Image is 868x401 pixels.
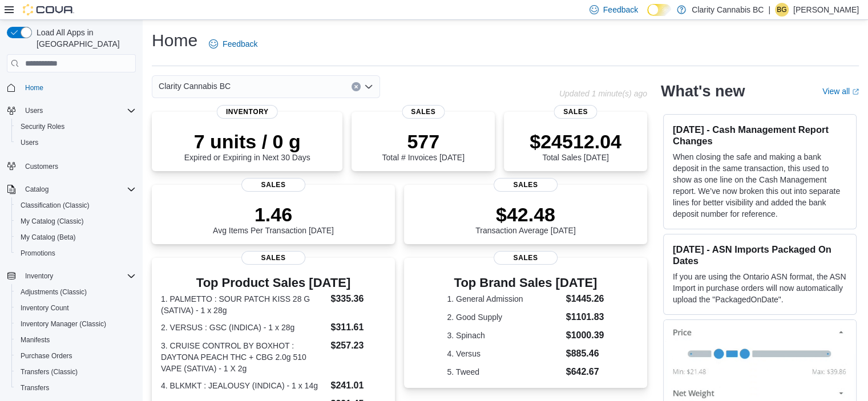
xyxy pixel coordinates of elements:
dd: $311.61 [330,321,385,334]
a: Manifests [16,333,54,347]
span: Catalog [25,185,49,194]
a: Transfers [16,381,54,395]
button: Inventory Manager (Classic) [11,316,140,332]
span: Inventory [21,269,136,283]
button: Users [2,103,140,119]
span: Security Roles [21,122,64,131]
span: Home [21,80,136,95]
span: Manifests [16,333,136,347]
dd: $241.01 [330,379,385,392]
p: 1.46 [213,203,334,226]
button: Classification (Classic) [11,197,140,213]
span: My Catalog (Beta) [16,230,136,244]
span: Feedback [223,38,257,50]
h3: Top Product Sales [DATE] [161,276,386,290]
h2: What's new [661,82,745,100]
dt: 3. CRUISE CONTROL BY BOXHOT : DAYTONA PEACH THC + CBG 2.0g 510 VAPE (SATIVA) - 1 X 2g [161,340,326,374]
input: Dark Mode [647,4,671,16]
dt: 1. General Admission [447,293,561,305]
span: Transfers (Classic) [16,365,136,379]
button: Security Roles [11,119,140,135]
p: 577 [382,130,464,153]
button: Purchase Orders [11,348,140,364]
dd: $642.67 [566,365,604,379]
span: Manifests [21,335,50,345]
a: View allExternal link [822,87,859,96]
span: Adjustments (Classic) [16,285,136,299]
span: BG [777,3,786,17]
button: Open list of options [364,82,373,91]
span: Promotions [21,249,55,258]
span: Users [16,136,136,149]
button: Promotions [11,245,140,261]
p: $24512.04 [530,130,621,153]
button: Adjustments (Classic) [11,284,140,300]
a: Purchase Orders [16,349,77,363]
span: Sales [494,251,558,265]
span: Sales [554,105,597,119]
dd: $1101.83 [566,310,604,324]
h1: Home [152,29,197,52]
p: | [768,3,770,17]
button: Customers [2,157,140,174]
div: Expired or Expiring in Next 30 Days [184,130,310,162]
span: Inventory Manager (Classic) [16,317,136,331]
button: Users [21,104,47,118]
dd: $257.23 [330,339,385,353]
a: My Catalog (Classic) [16,214,88,228]
span: Inventory Manager (Classic) [21,319,106,329]
dd: $335.36 [330,292,385,306]
img: Cova [23,4,74,15]
button: Manifests [11,332,140,348]
p: If you are using the Ontario ASN format, the ASN Import in purchase orders will now automatically... [673,271,847,305]
span: My Catalog (Beta) [21,233,76,242]
p: $42.48 [475,203,576,226]
span: Inventory Count [21,303,69,313]
svg: External link [852,88,859,95]
span: My Catalog (Classic) [16,214,136,228]
span: Sales [402,105,445,119]
p: Updated 1 minute(s) ago [559,89,647,98]
dt: 4. Versus [447,348,561,359]
a: Feedback [204,33,262,55]
a: My Catalog (Beta) [16,230,80,244]
div: Transaction Average [DATE] [475,203,576,235]
p: [PERSON_NAME] [793,3,859,17]
span: Feedback [603,4,638,15]
button: Inventory Count [11,300,140,316]
button: Catalog [2,181,140,197]
p: When closing the safe and making a bank deposit in the same transaction, this used to show as one... [673,151,847,220]
button: My Catalog (Beta) [11,229,140,245]
dt: 2. VERSUS : GSC (INDICA) - 1 x 28g [161,322,326,333]
div: Bailey Garrison [775,3,789,17]
dt: 4. BLKMKT : JEALOUSY (INDICA) - 1 x 14g [161,380,326,391]
dd: $1445.26 [566,292,604,306]
span: Customers [25,162,58,171]
span: Security Roles [16,120,136,133]
span: My Catalog (Classic) [21,217,84,226]
a: Security Roles [16,120,69,133]
dt: 2. Good Supply [447,311,561,323]
span: Sales [241,178,305,192]
h3: [DATE] - Cash Management Report Changes [673,124,847,147]
span: Purchase Orders [16,349,136,363]
button: Catalog [21,183,53,196]
span: Users [21,104,136,118]
button: Users [11,135,140,151]
span: Users [25,106,43,115]
button: My Catalog (Classic) [11,213,140,229]
span: Transfers [16,381,136,395]
p: Clarity Cannabis BC [692,3,764,17]
dd: $885.46 [566,347,604,361]
div: Avg Items Per Transaction [DATE] [213,203,334,235]
span: Load All Apps in [GEOGRAPHIC_DATA] [32,27,136,50]
span: Users [21,138,38,147]
span: Sales [241,251,305,265]
a: Users [16,136,43,149]
a: Adjustments (Classic) [16,285,91,299]
a: Home [21,81,48,95]
div: Total Sales [DATE] [530,130,621,162]
dt: 3. Spinach [447,330,561,341]
a: Customers [21,160,63,173]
